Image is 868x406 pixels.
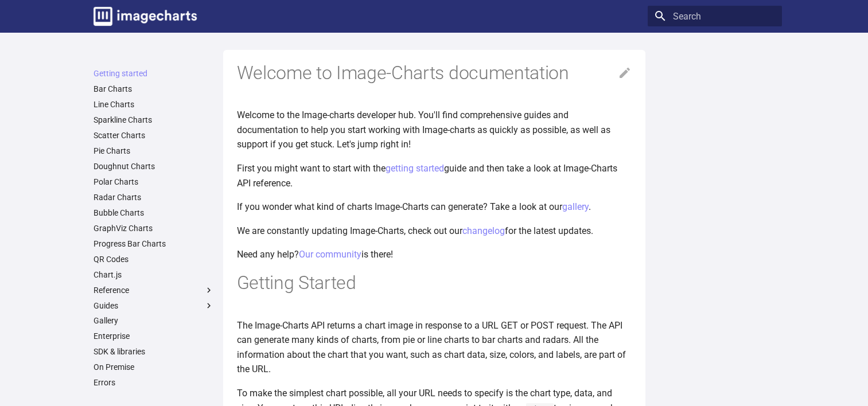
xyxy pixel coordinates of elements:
a: SDK & libraries [94,346,214,357]
a: Image-Charts documentation [89,2,201,30]
a: getting started [386,163,444,174]
input: Search [648,6,782,26]
a: Enterprise [94,331,214,341]
p: Welcome to the Image-charts developer hub. You'll find comprehensive guides and documentation to ... [237,108,632,152]
a: Our community [299,249,361,260]
h1: Welcome to Image-Charts documentation [237,61,632,85]
p: The Image-Charts API returns a chart image in response to a URL GET or POST request. The API can ... [237,318,632,377]
a: changelog [462,225,505,236]
a: Getting started [94,68,214,79]
a: Line Charts [94,99,214,110]
a: Pie Charts [94,146,214,156]
p: First you might want to start with the guide and then take a look at Image-Charts API reference. [237,161,632,190]
a: Chart.js [94,270,214,280]
label: Reference [94,285,214,295]
a: GraphViz Charts [94,223,214,233]
a: Bubble Charts [94,208,214,218]
a: Doughnut Charts [94,161,214,171]
h1: Getting Started [237,271,632,295]
label: Guides [94,300,214,311]
a: Polar Charts [94,177,214,187]
a: On Premise [94,362,214,372]
img: logo [94,7,197,26]
a: Errors [94,377,214,388]
a: Sparkline Charts [94,115,214,125]
a: QR Codes [94,254,214,264]
a: Gallery [94,315,214,326]
a: gallery [562,201,589,212]
p: We are constantly updating Image-Charts, check out our for the latest updates. [237,224,632,239]
a: Radar Charts [94,192,214,202]
p: If you wonder what kind of charts Image-Charts can generate? Take a look at our . [237,200,632,214]
p: Need any help? is there! [237,247,632,262]
a: Bar Charts [94,84,214,94]
a: Scatter Charts [94,130,214,140]
a: Progress Bar Charts [94,239,214,249]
